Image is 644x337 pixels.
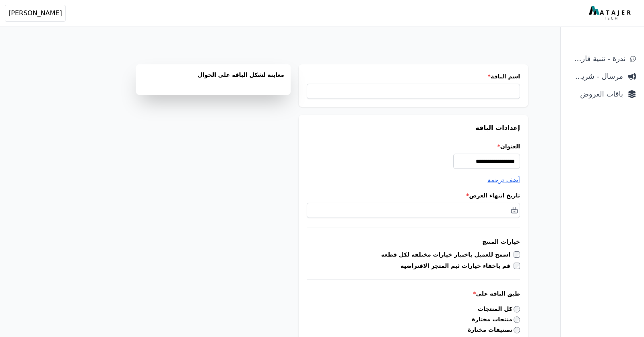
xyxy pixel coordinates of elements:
[381,251,514,259] label: اسمح للعميل باختيار خيارات مختلفة لكل قطعة
[514,316,520,323] input: منتجات مختارة
[514,327,520,333] input: تصنيفات مختارة
[487,176,520,184] span: أضف ترجمة
[307,238,520,246] h3: خيارات المنتج
[566,87,639,101] a: باقات العروض
[566,69,639,84] a: مرسال - شريط دعاية
[569,53,625,64] span: ندرة - تنبية قارب علي النفاذ
[487,175,520,185] button: أضف ترجمة
[142,71,284,88] h3: معاينة لشكل الباقه علي الجوال
[569,71,623,82] span: مرسال - شريط دعاية
[307,142,520,150] label: العنوان
[468,326,520,334] label: تصنيفات مختارة
[566,51,639,66] a: ندرة - تنبية قارب علي النفاذ
[478,305,520,313] label: كل المنتجات
[5,5,66,22] button: [PERSON_NAME]
[472,315,520,324] label: منتجات مختارة
[589,6,633,21] img: MatajerTech Logo
[307,123,520,133] h3: إعدادات الباقة
[400,262,514,270] label: قم باخفاء خيارات ثيم المتجر الافتراضية
[569,88,623,100] span: باقات العروض
[307,191,520,199] label: تاريخ انتهاء العرض
[307,72,520,80] label: اسم الباقة
[307,290,520,298] label: طبق الباقة على
[514,306,520,312] input: كل المنتجات
[8,8,62,18] span: [PERSON_NAME]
